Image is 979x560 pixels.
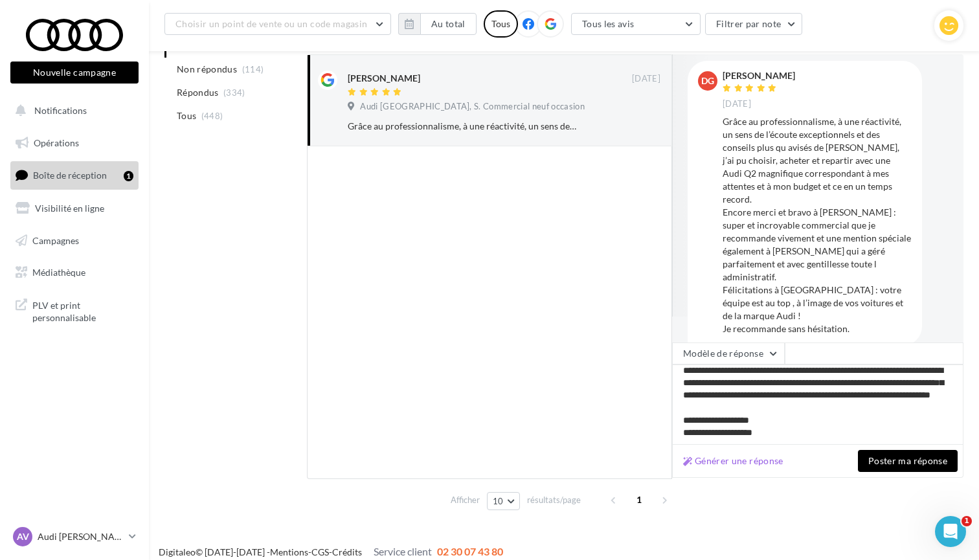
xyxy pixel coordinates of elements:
[629,489,649,510] span: 1
[10,524,139,549] a: AV Audi [PERSON_NAME]
[348,120,576,133] div: Grâce au professionnalisme, à une réactivité, un sens de l’écoute exceptionnels et des conseils p...
[398,13,477,35] button: Au total
[451,494,480,506] span: Afficher
[32,234,79,245] span: Campagnes
[360,101,585,113] span: Audi [GEOGRAPHIC_DATA], S. Commercial neuf occasion
[8,291,141,330] a: PLV et print personnalisable
[723,71,795,80] div: [PERSON_NAME]
[33,170,107,181] span: Boîte de réception
[701,74,714,87] span: DG
[17,530,29,543] span: AV
[38,530,124,543] p: Audi [PERSON_NAME]
[678,453,789,469] button: Générer une réponse
[348,72,420,85] div: [PERSON_NAME]
[723,115,912,335] div: Grâce au professionnalisme, à une réactivité, un sens de l’écoute exceptionnels et des conseils p...
[10,62,139,84] button: Nouvelle campagne
[858,450,958,472] button: Poster ma réponse
[201,111,223,121] span: (448)
[8,161,141,189] a: Boîte de réception1
[487,492,520,510] button: 10
[177,109,196,122] span: Tous
[962,516,972,526] span: 1
[35,203,104,214] span: Visibilité en ligne
[8,129,141,157] a: Opérations
[332,546,362,557] a: Crédits
[223,87,245,98] span: (334)
[311,546,329,557] a: CGS
[242,64,264,74] span: (114)
[420,13,477,35] button: Au total
[632,73,660,85] span: [DATE]
[8,195,141,222] a: Visibilité en ligne
[705,13,803,35] button: Filtrer par note
[175,18,367,29] span: Choisir un point de vente ou un code magasin
[484,10,518,38] div: Tous
[527,494,581,506] span: résultats/page
[935,516,966,547] iframe: Intercom live chat
[34,137,79,148] span: Opérations
[32,297,133,324] span: PLV et print personnalisable
[164,13,391,35] button: Choisir un point de vente ou un code magasin
[159,546,503,557] span: © [DATE]-[DATE] - - -
[34,105,87,116] span: Notifications
[672,342,785,364] button: Modèle de réponse
[571,13,701,35] button: Tous les avis
[270,546,308,557] a: Mentions
[437,545,503,557] span: 02 30 07 43 80
[582,18,635,29] span: Tous les avis
[374,545,432,557] span: Service client
[493,496,504,506] span: 10
[124,171,133,181] div: 1
[8,97,136,124] button: Notifications
[159,546,196,557] a: Digitaleo
[8,259,141,286] a: Médiathèque
[177,86,219,99] span: Répondus
[177,63,237,76] span: Non répondus
[32,267,85,278] span: Médiathèque
[723,98,751,110] span: [DATE]
[8,227,141,254] a: Campagnes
